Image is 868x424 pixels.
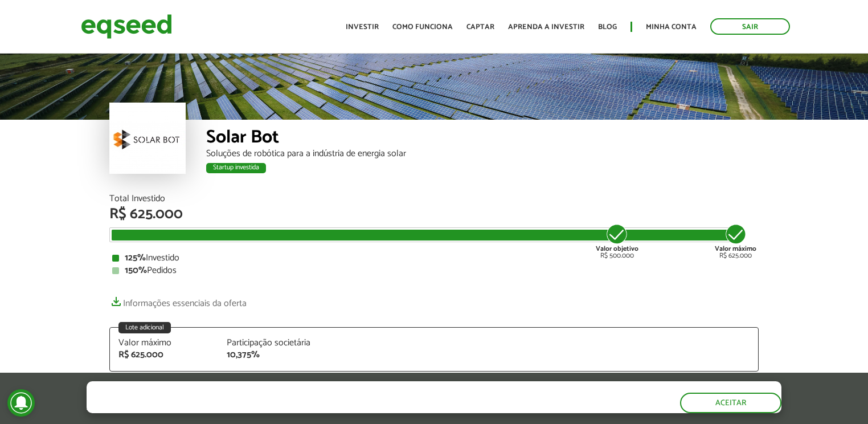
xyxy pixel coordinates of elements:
[206,163,266,173] div: Startup investida
[206,128,759,149] div: Solar Bot
[112,266,756,275] div: Pedidos
[81,11,172,42] img: EqSeed
[118,322,171,333] div: Lote adicional
[710,18,790,35] a: Sair
[715,223,756,259] div: R$ 625.000
[125,263,147,278] strong: 150%
[227,350,318,360] div: 10,375%
[346,23,379,31] a: Investir
[109,292,247,308] a: Informações essenciais da oferta
[109,207,759,222] div: R$ 625.000
[237,403,369,413] a: política de privacidade e de cookies
[125,250,146,266] strong: 125%
[109,194,759,203] div: Total Investido
[646,23,697,31] a: Minha conta
[87,402,499,413] p: Ao clicar em "aceitar", você aceita nossa .
[206,149,759,158] div: Soluções de robótica para a indústria de energia solar
[227,339,318,348] div: Participação societária
[118,350,210,360] div: R$ 625.000
[392,23,453,31] a: Como funciona
[598,23,617,31] a: Blog
[87,381,499,399] h5: O site da EqSeed utiliza cookies para melhorar sua navegação.
[596,223,638,259] div: R$ 500.000
[466,23,494,31] a: Captar
[680,393,781,413] button: Aceitar
[715,243,756,254] strong: Valor máximo
[118,339,210,348] div: Valor máximo
[508,23,584,31] a: Aprenda a investir
[596,243,638,254] strong: Valor objetivo
[112,254,756,263] div: Investido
